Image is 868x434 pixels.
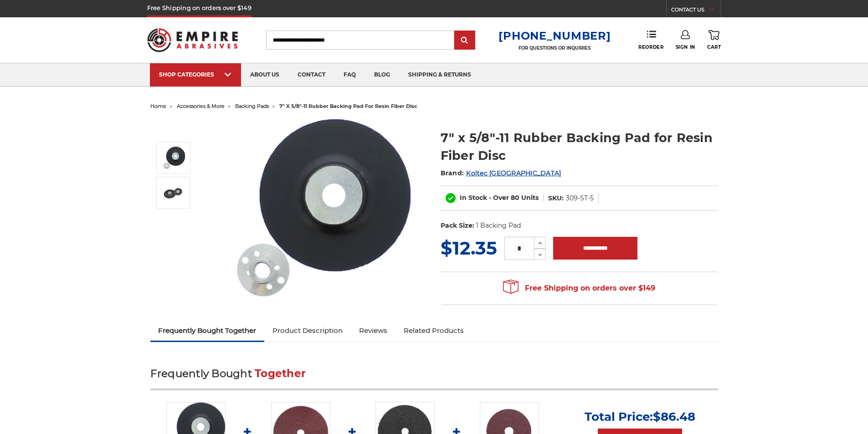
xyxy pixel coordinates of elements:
dt: SKU: [548,194,564,203]
img: 7" Resin Fiber Rubber Backing Pad 5/8-11 nut [228,119,411,301]
a: Related Products [395,321,472,341]
a: accessories & more [177,103,225,109]
span: Units [521,194,539,202]
a: faq [334,63,365,87]
a: [PHONE_NUMBER] [498,29,611,42]
span: $12.35 [441,237,497,259]
a: contact [288,63,334,87]
a: backing pads [235,103,269,109]
dd: 1 Backing Pad [476,221,521,230]
a: Reorder [638,30,663,50]
a: shipping & returns [399,63,480,87]
span: In Stock [460,194,487,202]
img: 7" Resin Fiber Rubber Backing Pad 5/8-11 nut [162,147,185,169]
input: Submit [456,31,474,50]
span: 80 [511,194,519,202]
a: Koltec [GEOGRAPHIC_DATA] [466,169,561,177]
span: Reorder [638,44,663,50]
a: Cart [707,30,721,50]
a: Reviews [351,321,395,341]
span: Sign In [676,44,695,50]
h1: 7" x 5/8"-11 Rubber Backing Pad for Resin Fiber Disc [441,129,718,164]
a: CONTACT US [671,5,721,17]
span: - Over [489,194,509,202]
a: about us [241,63,288,87]
div: SHOP CATEGORIES [159,71,232,78]
p: Total Price: [585,409,695,424]
img: Empire Abrasives [147,22,238,58]
span: Frequently Bought [150,367,252,380]
dd: 309-ST-5 [566,194,594,203]
span: Together [255,367,306,380]
p: FOR QUESTIONS OR INQUIRIES [498,45,611,51]
span: Brand: [441,169,464,177]
a: Product Description [264,321,351,341]
span: 7" x 5/8"-11 rubber backing pad for resin fiber disc [279,103,417,109]
img: 7" x 5/8"-11 Rubber Backing Pad for Resin Fiber Disc [162,181,185,204]
dt: Pack Size: [441,221,474,230]
a: Frequently Bought Together [150,321,265,341]
a: blog [365,63,399,87]
span: Free Shipping on orders over $149 [503,279,655,297]
a: home [150,103,166,109]
span: $86.48 [653,409,695,424]
span: Cart [707,44,721,50]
